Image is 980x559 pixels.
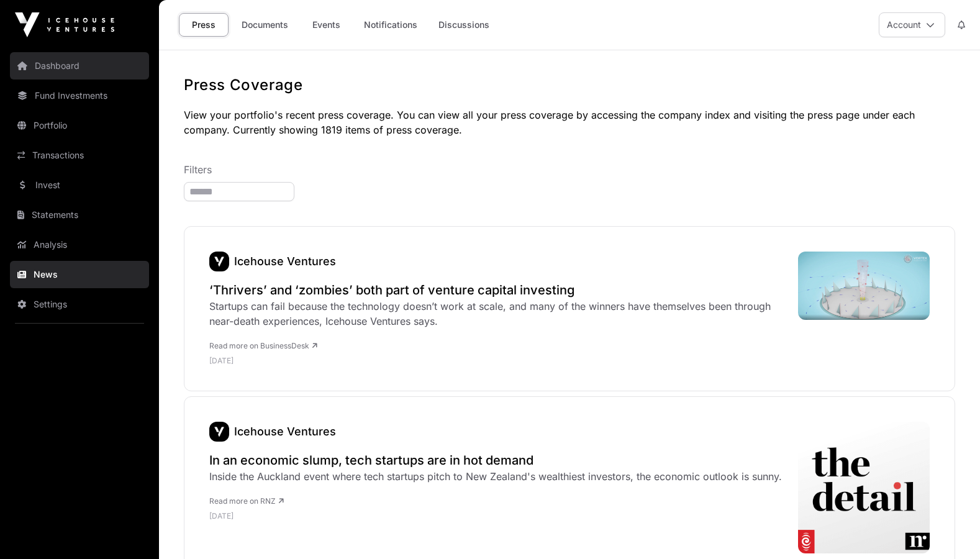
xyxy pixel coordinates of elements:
[15,12,114,37] img: Icehouse Ventures Logo
[234,13,296,37] a: Documents
[209,469,782,484] div: Inside the Auckland event where tech startups pitch to New Zealand's wealthiest investors, the ec...
[10,52,149,80] a: Dashboard
[356,13,425,37] a: Notifications
[234,255,336,268] a: Icehouse Ventures
[209,299,786,329] div: Startups can fail because the technology doesn’t work at scale, and many of the winners have them...
[10,171,149,199] a: Invest
[10,231,149,258] a: Analysis
[10,261,149,288] a: News
[301,13,351,37] a: Events
[430,13,497,37] a: Discussions
[184,107,955,137] p: View your portfolio's recent press coverage. You can view all your press coverage by accessing th...
[209,252,229,271] a: Icehouse Ventures
[209,422,229,442] a: Icehouse Ventures
[209,356,786,366] p: [DATE]
[10,82,149,109] a: Fund Investments
[234,425,336,438] a: Icehouse Ventures
[209,281,786,299] a: ‘Thrivers’ and ‘zombies’ both part of venture capital investing
[879,12,945,37] button: Account
[209,422,229,442] img: 1d91eb80-55a0-4420-b6c5-9d552519538f.png
[209,341,317,350] a: Read more on BusinessDesk
[184,75,955,95] h1: Press Coverage
[209,452,782,469] a: In an economic slump, tech startups are in hot demand
[10,291,149,318] a: Settings
[209,511,782,521] p: [DATE]
[209,496,284,506] a: Read more on RNZ
[10,201,149,229] a: Statements
[179,13,229,37] a: Press
[798,252,930,320] img: Corporate-Video-Thumbnail-k.jpg
[10,142,149,169] a: Transactions
[209,252,229,271] img: 1d91eb80-55a0-4420-b6c5-9d552519538f.png
[918,499,980,559] iframe: Chat Widget
[10,112,149,139] a: Portfolio
[184,162,955,177] p: Filters
[798,422,930,553] img: 4KLVOEA_the_detail_external_cover_2024_png.png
